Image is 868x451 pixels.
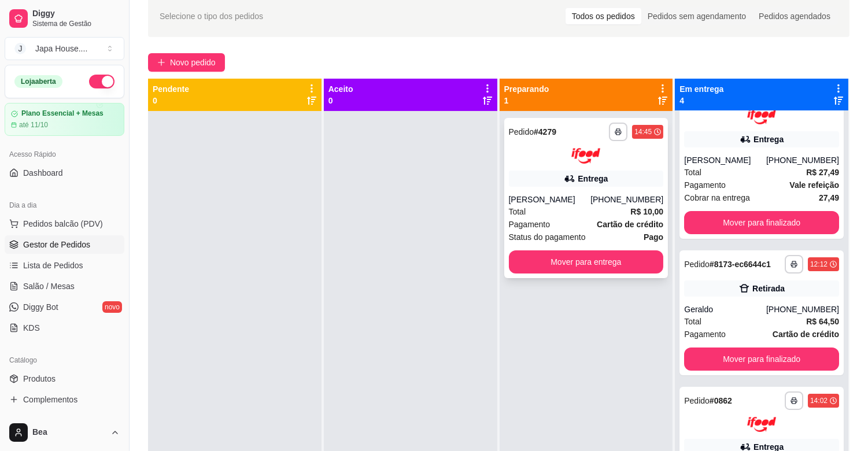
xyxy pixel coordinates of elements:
span: Pedido [684,260,710,269]
span: Sistema de Gestão [32,19,120,28]
div: 14:45 [634,127,652,136]
article: Plano Essencial + Mesas [21,109,104,118]
p: 4 [679,95,723,106]
p: Em entrega [679,83,723,95]
strong: R$ 27,49 [806,168,839,177]
p: 1 [504,95,549,106]
strong: # 8173-ec6644c1 [710,260,771,269]
img: ifood [571,148,600,164]
span: Status do pagamento [509,231,586,243]
span: Cobrar na entrega [684,191,750,204]
img: ifood [747,417,776,432]
strong: R$ 10,00 [630,207,663,216]
p: Aceito [328,83,353,95]
div: [PERSON_NAME] [684,154,766,166]
div: [PERSON_NAME] [509,194,591,205]
span: Produtos [23,373,56,385]
strong: Cartão de crédito [597,220,663,229]
strong: Cartão de crédito [773,330,839,339]
a: Complementos [5,390,124,409]
p: Preparando [504,83,549,95]
a: Salão / Mesas [5,277,124,295]
div: 12:12 [810,260,828,269]
button: Novo pedido [148,53,225,72]
div: Pedidos agendados [752,8,837,24]
div: 14:02 [810,396,828,405]
strong: R$ 64,50 [806,317,839,326]
div: [PHONE_NUMBER] [590,194,663,205]
p: Pendente [153,83,189,95]
span: Salão / Mesas [23,280,75,292]
span: Total [684,166,701,179]
div: Japa House. ... [35,43,87,54]
div: [PHONE_NUMBER] [766,304,839,315]
span: Pagamento [684,179,726,191]
button: Bea [5,419,124,446]
strong: Vale refeição [789,180,839,190]
span: Total [509,205,526,218]
span: Selecione o tipo dos pedidos [160,10,263,23]
strong: 27,49 [819,193,839,202]
div: [PHONE_NUMBER] [766,154,839,166]
a: KDS [5,319,124,337]
strong: # 4279 [534,127,556,136]
button: Mover para finalizado [684,348,839,371]
p: 0 [328,95,353,106]
div: Entrega [578,173,608,184]
span: Pedido [509,127,534,136]
span: Bea [32,427,106,438]
img: ifood [747,109,776,124]
span: Pagamento [684,328,726,341]
button: Select a team [5,37,124,60]
span: J [14,43,26,54]
div: Catálogo [5,351,124,369]
span: Pedidos balcão (PDV) [23,218,103,230]
a: Dashboard [5,164,124,182]
div: Pedidos sem agendamento [641,8,752,24]
div: Geraldo [684,304,766,315]
span: Dashboard [23,167,63,179]
span: Pedido [684,396,710,405]
button: Mover para entrega [509,250,664,273]
button: Pedidos balcão (PDV) [5,215,124,233]
div: Retirada [752,283,785,294]
p: 0 [153,95,189,106]
a: DiggySistema de Gestão [5,5,124,32]
span: Diggy Bot [23,301,58,313]
a: Gestor de Pedidos [5,235,124,254]
strong: # 0862 [710,396,732,405]
strong: Pago [644,232,663,242]
span: Total [684,315,701,328]
span: Novo pedido [170,56,216,69]
div: Acesso Rápido [5,145,124,164]
span: Diggy [32,9,120,19]
span: Complementos [23,394,77,405]
span: Pagamento [509,218,551,231]
a: Produtos [5,369,124,388]
button: Mover para finalizado [684,211,839,234]
button: Alterar Status [89,75,114,88]
span: Gestor de Pedidos [23,239,90,250]
a: Diggy Botnovo [5,298,124,316]
div: Loja aberta [14,75,62,88]
div: Dia a dia [5,196,124,215]
a: Lista de Pedidos [5,256,124,275]
a: Plano Essencial + Mesasaté 11/10 [5,103,124,136]
article: até 11/10 [19,120,48,130]
span: plus [157,58,165,66]
span: KDS [23,322,40,334]
div: Todos os pedidos [566,8,641,24]
span: Lista de Pedidos [23,260,83,271]
div: Entrega [754,134,784,145]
